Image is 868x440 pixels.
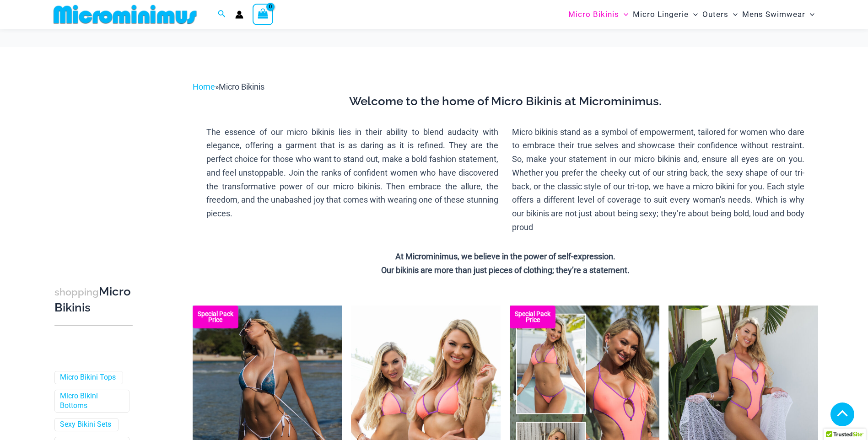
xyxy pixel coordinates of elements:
b: Special Pack Price [193,311,238,323]
a: Micro Bikini Bottoms [60,392,122,411]
h3: Welcome to the home of Micro Bikinis at Microminimus. [199,94,811,109]
span: Mens Swimwear [742,3,805,26]
b: Special Pack Price [510,311,555,323]
span: Micro Lingerie [633,3,689,26]
span: Menu Toggle [689,3,698,26]
a: Sexy Bikini Sets [60,420,111,429]
span: shopping [54,286,99,298]
p: Micro bikinis stand as a symbol of empowerment, tailored for women who dare to embrace their true... [512,125,804,234]
a: Micro Bikini Tops [60,373,116,382]
strong: At Microminimus, we believe in the power of self-expression. [395,252,615,261]
span: Menu Toggle [619,3,628,26]
strong: Our bikinis are more than just pieces of clothing; they’re a statement. [381,265,630,275]
a: View Shopping Cart, empty [253,4,274,25]
nav: Site Navigation [565,1,819,27]
iframe: TrustedSite Certified [54,73,137,256]
a: Account icon link [235,11,243,19]
a: Micro LingerieMenu ToggleMenu Toggle [631,3,700,26]
span: Menu Toggle [728,3,738,26]
img: MM SHOP LOGO FLAT [50,4,200,25]
h3: Micro Bikinis [54,284,133,316]
a: OutersMenu ToggleMenu Toggle [700,3,740,26]
a: Mens SwimwearMenu ToggleMenu Toggle [740,3,817,26]
span: » [193,82,264,91]
span: Micro Bikinis [219,82,264,91]
span: Menu Toggle [805,3,814,26]
span: Micro Bikinis [568,3,619,26]
p: The essence of our micro bikinis lies in their ability to blend audacity with elegance, offering ... [206,125,499,220]
a: Search icon link [218,9,226,20]
a: Micro BikinisMenu ToggleMenu Toggle [566,3,631,26]
span: Outers [702,3,728,26]
a: Home [193,82,215,91]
